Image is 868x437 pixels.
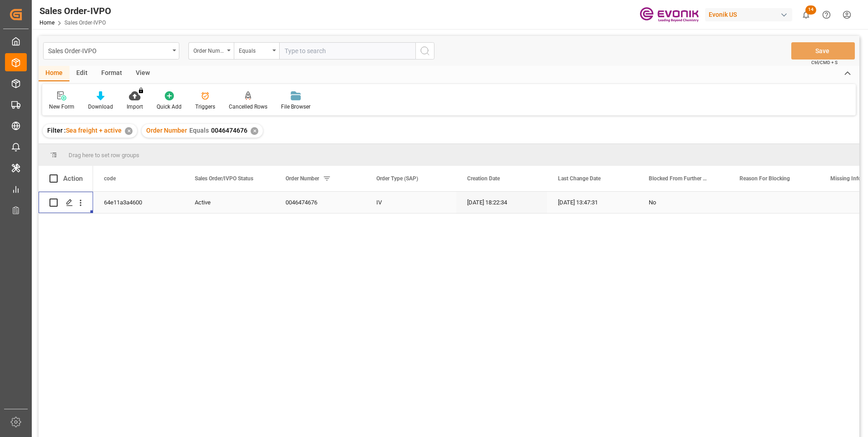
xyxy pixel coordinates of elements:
[195,192,264,213] div: Active
[69,152,139,159] span: Drag here to set row groups
[189,127,209,134] span: Equals
[66,127,122,134] span: Sea freight + active
[467,175,500,182] span: Creation Date
[365,192,456,213] div: IV
[129,66,157,81] div: View
[93,192,184,213] div: 64e11a3a4600
[415,42,434,60] button: search button
[791,42,855,60] button: Save
[239,45,270,55] div: Equals
[251,127,258,135] div: ✕
[558,175,601,182] span: Last Change Date
[146,127,187,134] span: Order Number
[69,66,94,81] div: Edit
[234,42,279,60] button: open menu
[740,175,790,182] span: Reason For Blocking
[705,6,796,23] button: Evonik US
[39,66,69,81] div: Home
[88,103,113,111] div: Download
[811,59,838,66] span: Ctrl/CMD + S
[39,4,111,18] div: Sales Order-IVPO
[48,45,169,56] div: Sales Order-IVPO
[275,192,365,213] div: 0046474676
[49,103,74,111] div: New Form
[193,45,224,55] div: Order Number
[649,175,710,182] span: Blocked From Further Processing
[547,192,638,213] div: [DATE] 13:47:31
[649,192,718,213] div: No
[43,42,179,60] button: open menu
[125,127,133,135] div: ✕
[188,42,234,60] button: open menu
[705,8,792,21] div: Evonik US
[229,103,267,111] div: Cancelled Rows
[39,192,93,214] div: Press SPACE to select this row.
[104,175,116,182] span: code
[157,103,182,111] div: Quick Add
[195,103,215,111] div: Triggers
[281,103,311,111] div: File Browser
[456,192,547,213] div: [DATE] 18:22:34
[805,5,816,15] span: 14
[195,175,253,182] span: Sales Order/IVPO Status
[63,174,83,183] div: Action
[640,7,699,23] img: Evonik-brand-mark-Deep-Purple-RGB.jpeg_1700498283.jpeg
[816,5,837,25] button: Help Center
[94,66,129,81] div: Format
[211,127,247,134] span: 0046474676
[47,127,66,134] span: Filter :
[39,20,54,26] a: Home
[376,175,418,182] span: Order Type (SAP)
[279,42,415,60] input: Type to search
[286,175,319,182] span: Order Number
[796,5,816,25] button: show 14 new notifications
